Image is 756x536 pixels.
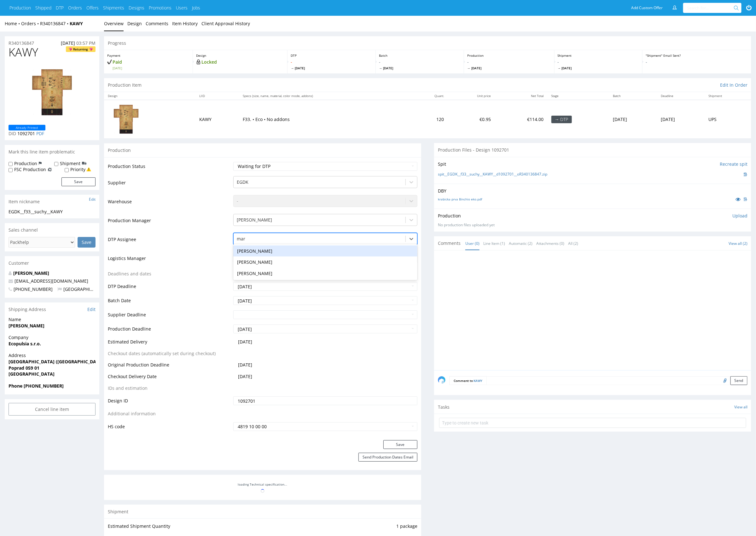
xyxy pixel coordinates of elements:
a: Attachments (0) [536,237,564,250]
strong: Phone [PHONE_NUMBER] [9,383,64,389]
p: Production Item [108,82,142,88]
span: [DATE] [61,40,75,46]
span: [DATE] [467,66,551,70]
button: Send [730,376,747,385]
span: [PHONE_NUMBER] [9,286,53,292]
p: Upload [732,213,747,219]
input: Search for... [687,3,735,13]
img: icon-fsc-production-flag.svg [48,166,52,173]
div: Shipping Address [5,303,99,316]
td: HS code [108,422,232,432]
td: Checkout dates (automatically set during checkout) [108,350,232,361]
span: [DATE] [238,373,252,379]
td: Batch Date [108,296,232,310]
p: - [467,59,551,70]
td: DTP Deadline [108,281,232,296]
span: [DATE] [379,66,461,70]
img: clipboard.svg [744,172,747,176]
td: DTP Assignee [108,232,232,251]
label: Production [14,160,37,167]
a: KAWY [474,378,482,383]
p: Production [438,213,461,219]
span: Address [9,352,96,359]
p: Production [467,53,551,58]
p: Comment to [449,376,486,385]
td: €114.00 [495,100,548,138]
span: KAWY [9,46,38,59]
span: [GEOGRAPHIC_DATA] [57,286,108,292]
img: icon-shipping-flag.svg [82,160,86,167]
a: Comments [146,16,168,31]
th: Shipment [705,92,751,100]
img: share_image_120x120.png [438,376,445,384]
button: Save [61,177,96,186]
span: 03:57 PM [76,40,96,46]
a: Production [9,5,31,11]
span: [DATE] [238,339,252,345]
p: - [291,59,372,70]
th: Stage [548,92,609,100]
img: yellow_warning_triangle.png [86,167,91,172]
a: Item History [172,16,198,31]
span: Tasks [438,404,450,410]
button: Save [383,440,417,449]
td: Deadlines and dates [108,270,232,282]
input: Recreate spit [720,161,747,167]
th: Deadline [657,92,705,100]
td: Supplier [108,176,232,194]
td: Warehouse [108,194,232,213]
div: → DTP [551,116,572,123]
th: Unit price [448,92,495,100]
p: Paid [107,59,189,70]
a: [EMAIL_ADDRESS][DOMAIN_NAME] [15,278,88,284]
td: IDs and estimation [108,384,232,396]
th: Quant. [410,92,448,100]
span: [DATE] [291,66,372,70]
a: Line Item (1) [483,237,505,250]
strong: [PERSON_NAME] [9,323,44,329]
a: KAWY [70,20,83,26]
p: Design [196,53,284,58]
a: Automatic (2) [509,237,532,250]
strong: [GEOGRAPHIC_DATA] ([GEOGRAPHIC_DATA]), address: [STREET_ADDRESS] [9,359,167,365]
th: Net Total [495,92,548,100]
p: Shipment [558,53,639,58]
a: User (0) [465,237,480,250]
div: No production files uploaded yet [438,222,747,228]
button: Send Production Dates Email [358,453,417,462]
td: €0.95 [448,100,495,138]
img: icon-production-flag.svg [39,160,42,167]
a: spit__EGDK__f33__suchy__KAWY__d1092701__oR340136847.zip [438,172,547,177]
a: Overview [104,16,124,31]
td: Production Status [108,161,232,176]
td: Logistics Manager [108,251,232,270]
a: Add Custom Offer [628,3,666,13]
div: Shipment [104,505,421,519]
td: Supplier Deadline [108,310,232,324]
a: Designs [129,5,144,11]
td: Estimated Shipment Quantity [108,522,259,534]
a: View all (2) [729,241,747,246]
input: Save [78,237,96,248]
td: [DATE] [657,100,705,138]
label: Shipment [60,160,80,167]
div: Mark this line item problematic [5,145,99,159]
strong: Poprad 059 01 [9,365,39,371]
td: Original Production Deadline [108,361,232,373]
td: Checkout Delivery Date [108,373,232,384]
p: DTP [291,53,372,58]
a: PDF [36,130,44,136]
p: Payment [107,53,189,58]
img: data [27,65,77,120]
img: clipboard.svg [744,197,747,201]
a: R340136847 [9,40,34,46]
a: [PERSON_NAME] [13,270,49,276]
a: krabicka prva Binchio eko.pdf [438,197,482,201]
label: FSC Production [14,166,46,173]
a: Client Approval History [201,16,250,31]
span: Already Printed [10,125,44,130]
div: Production [104,143,421,157]
td: KAWY [195,100,239,138]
